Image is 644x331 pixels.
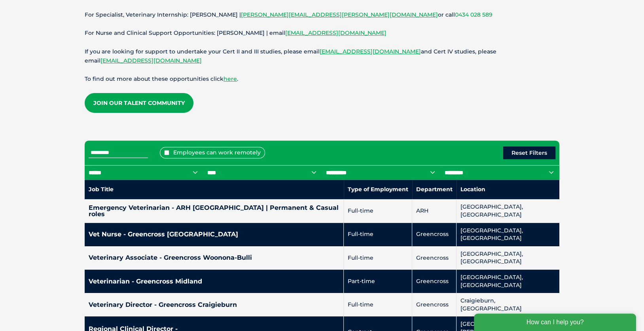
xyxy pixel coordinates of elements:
[5,5,167,22] div: How can I help you?
[285,29,386,36] a: [EMAIL_ADDRESS][DOMAIN_NAME]
[89,231,339,238] h4: Vet Nurse - Greencross [GEOGRAPHIC_DATA]
[456,223,559,246] td: [GEOGRAPHIC_DATA], [GEOGRAPHIC_DATA]
[412,223,456,246] td: Greencross
[344,293,412,316] td: Full-time
[89,278,339,285] h4: Veterinarian - Greencross Midland
[100,57,202,64] a: [EMAIL_ADDRESS][DOMAIN_NAME]
[344,199,412,223] td: Full-time
[456,199,559,223] td: [GEOGRAPHIC_DATA], [GEOGRAPHIC_DATA]
[160,147,265,158] label: Employees can work remotely
[89,302,339,308] h4: Veterinary Director - Greencross Craigieburn
[164,150,169,155] input: Employees can work remotely
[416,186,453,193] nobr: Department
[85,93,193,113] a: Join our Talent Community
[412,293,456,316] td: Greencross
[224,75,237,82] a: here
[503,146,555,159] button: Reset Filters
[85,10,559,19] p: For Specialist, Veterinary Internship: [PERSON_NAME] | or call
[85,47,559,65] p: If you are looking for support to undertake your Cert II and III studies, please email and Cert I...
[412,270,456,293] td: Greencross
[241,11,438,18] a: [PERSON_NAME][EMAIL_ADDRESS][PERSON_NAME][DOMAIN_NAME]
[456,246,559,270] td: [GEOGRAPHIC_DATA], [GEOGRAPHIC_DATA]
[89,186,114,193] nobr: Job Title
[344,270,412,293] td: Part-time
[348,186,408,193] nobr: Type of Employment
[89,205,339,217] h4: Emergency Veterinarian - ARH [GEOGRAPHIC_DATA] | Permanent & Casual roles
[460,186,485,193] nobr: Location
[89,255,339,261] h4: Veterinary Associate - Greencross Woonona-Bulli
[456,293,559,316] td: Craigieburn, [GEOGRAPHIC_DATA]
[85,29,559,38] p: For Nurse and Clinical Support Opportunities: [PERSON_NAME] | email
[344,223,412,246] td: Full-time
[85,74,559,84] p: To find out more about these opportunities click .
[412,246,456,270] td: Greencross
[344,246,412,270] td: Full-time
[455,11,492,18] a: 0434 028 589
[320,48,421,55] a: [EMAIL_ADDRESS][DOMAIN_NAME]
[456,270,559,293] td: [GEOGRAPHIC_DATA], [GEOGRAPHIC_DATA]
[412,199,456,223] td: ARH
